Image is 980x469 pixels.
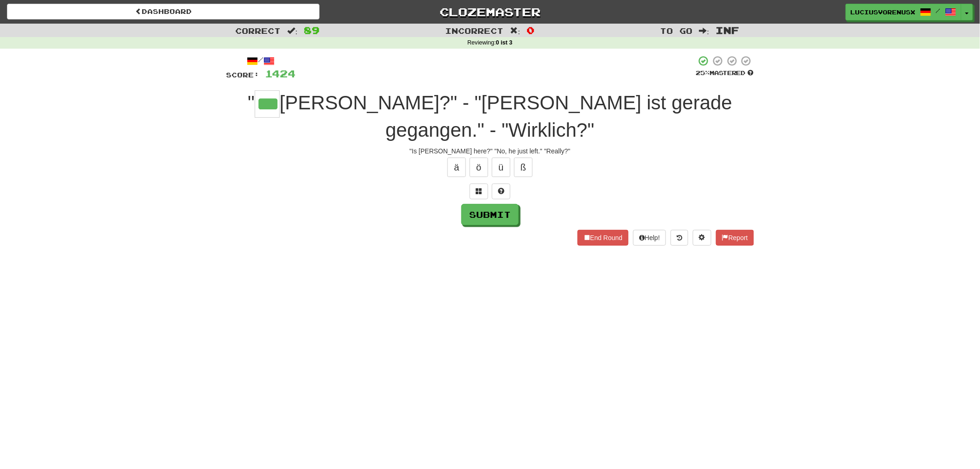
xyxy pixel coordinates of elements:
[280,92,732,141] span: [PERSON_NAME]?" - "[PERSON_NAME] ist gerade gegangen." - "Wirklich?"
[936,7,941,14] span: /
[447,158,466,177] button: ä
[671,230,688,246] button: Round history (alt+y)
[226,146,754,156] div: "Is [PERSON_NAME] here?" "No, he just left." "Really?"
[304,25,320,36] span: 89
[492,184,510,199] button: Single letter hint - you only get 1 per sentence and score half the points! alt+h
[527,25,534,36] span: 0
[248,92,255,114] span: "
[496,39,513,46] strong: 0 ist 3
[288,27,298,35] span: :
[716,230,754,246] button: Report
[578,230,628,246] button: End Round
[470,158,488,177] button: ö
[236,26,281,35] span: Correct
[226,71,259,79] span: Score:
[699,27,710,35] span: :
[265,68,295,79] span: 1424
[716,25,739,36] span: Inf
[696,69,710,76] span: 25 %
[514,158,533,177] button: ß
[226,55,295,67] div: /
[510,27,521,35] span: :
[7,4,320,19] a: Dashboard
[446,26,504,35] span: Incorrect
[846,4,961,20] a: LuciusVorenusX /
[461,204,519,225] button: Submit
[470,184,488,199] button: Switch sentence to multiple choice alt+p
[633,230,666,246] button: Help!
[851,8,916,16] span: LuciusVorenusX
[492,158,510,177] button: ü
[660,26,693,35] span: To go
[333,4,646,20] a: Clozemaster
[696,69,754,77] div: Mastered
